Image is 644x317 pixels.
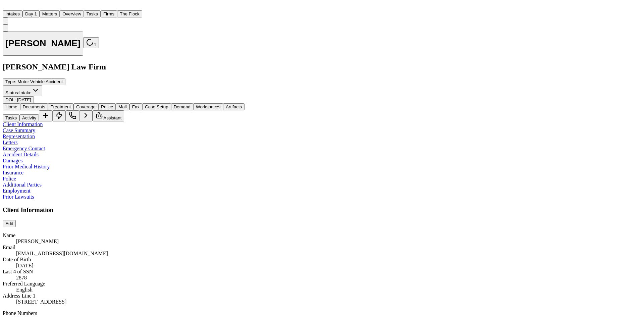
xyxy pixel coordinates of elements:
button: 1 active task [83,37,99,48]
a: Emergency Contact [3,146,45,151]
div: [EMAIL_ADDRESS][DOMAIN_NAME] [16,251,641,257]
a: Overview [60,11,84,16]
div: 2878 [16,275,641,281]
dt: Last 4 of SSN [3,269,641,275]
span: Fax [132,104,140,109]
button: The Flock [117,10,142,17]
button: Create Immediate Task [52,110,66,121]
div: [STREET_ADDRESS] [16,299,641,305]
button: Make a Call [66,110,79,121]
dt: Preferred Language [3,281,641,287]
a: Intakes [3,11,22,16]
span: Treatment [51,104,71,109]
a: Firms [101,11,117,16]
div: [DATE] [16,263,641,269]
a: Home [3,4,11,10]
span: Intake [19,90,32,95]
a: Prior Lawsuits [3,194,34,200]
a: Letters [3,140,17,145]
button: Assistant [93,110,124,121]
span: Case Setup [145,104,168,109]
a: The Flock [117,11,142,16]
button: Overview [60,10,84,17]
a: Client Information [3,121,43,127]
span: 1 [94,42,96,47]
span: Edit [5,221,13,226]
span: [DATE] [17,97,31,102]
button: Edit [3,220,16,227]
span: Demand [174,104,191,109]
span: Type : [5,79,16,84]
button: Edit matter name [3,32,83,56]
span: Mail [118,104,126,109]
dt: Address Line 1 [3,293,641,299]
a: Day 1 [22,11,40,16]
button: Copy Matter ID [3,24,8,32]
a: Police [3,176,16,181]
button: Edit DOL: 2025-08-27 [3,96,34,103]
span: Assistant [103,115,121,120]
dt: Date of Birth [3,257,641,263]
button: Intakes [3,10,22,17]
a: Matters [40,11,60,16]
span: Status: [5,90,19,95]
span: Documents [23,104,45,109]
a: Case Summary [3,127,35,133]
span: Phone Numbers [3,310,37,316]
button: Tasks [3,114,19,121]
button: Matters [40,10,60,17]
a: Prior Medical History [3,164,50,169]
div: English [16,287,641,293]
h3: Client Information [3,206,641,214]
span: Artifacts [226,104,242,109]
button: Firms [101,10,117,17]
a: Damages [3,158,23,163]
dt: Email [3,245,641,251]
a: Employment [3,188,31,194]
a: Insurance [3,170,23,175]
span: Workspaces [196,104,220,109]
dt: Name [3,232,641,239]
a: Accident Details [3,152,39,157]
button: Activity [19,114,39,121]
a: Additional Parties [3,182,42,188]
div: [PERSON_NAME] [16,239,641,245]
a: Representation [3,134,35,139]
span: Coverage [76,104,96,109]
button: Edit Type: Motor Vehicle Accident [3,78,65,85]
button: Day 1 [22,10,40,17]
span: Police [101,104,113,109]
button: Tasks [84,10,101,17]
button: Add Task [39,110,52,121]
span: Home [5,104,17,109]
a: Tasks [84,11,101,16]
h2: [PERSON_NAME] Law Firm [3,62,641,71]
img: Finch Logo [3,3,11,9]
button: Change status from Intake [3,85,42,96]
h1: [PERSON_NAME] [5,38,80,49]
span: Motor Vehicle Accident [17,79,63,84]
span: DOL : [5,97,16,102]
